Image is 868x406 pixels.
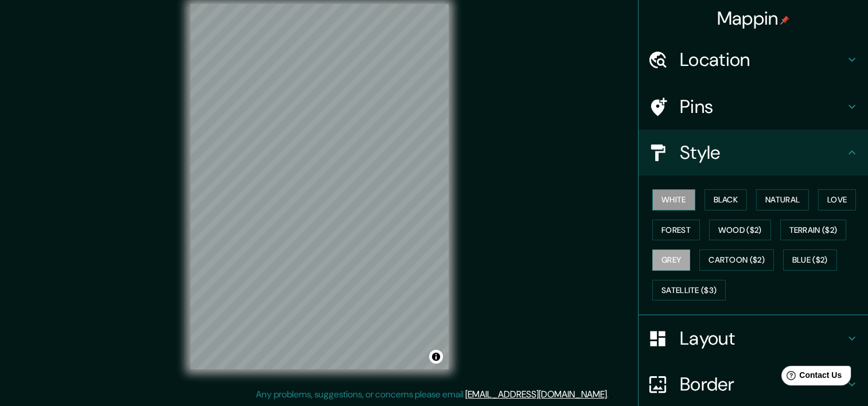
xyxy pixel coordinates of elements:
[680,327,845,350] h4: Layout
[780,220,847,241] button: Terrain ($2)
[652,189,695,210] button: White
[652,220,700,241] button: Forest
[652,280,726,301] button: Satellite ($3)
[429,350,443,364] button: Toggle attribution
[190,4,449,369] canvas: Map
[609,388,610,401] div: .
[783,249,837,271] button: Blue ($2)
[780,15,789,25] img: pin-icon.png
[709,220,771,241] button: Wood ($2)
[652,249,690,271] button: Grey
[639,84,868,130] div: Pins
[717,7,790,30] h4: Mappin
[465,388,607,400] a: [EMAIL_ADDRESS][DOMAIN_NAME]
[699,249,774,271] button: Cartoon ($2)
[766,361,855,393] iframe: Help widget launcher
[256,388,609,401] p: Any problems, suggestions, or concerns please email .
[818,189,856,210] button: Love
[756,189,809,210] button: Natural
[680,141,845,164] h4: Style
[680,48,845,71] h4: Location
[680,373,845,396] h4: Border
[639,130,868,175] div: Style
[704,189,748,210] button: Black
[680,95,845,118] h4: Pins
[610,388,613,401] div: .
[639,315,868,361] div: Layout
[639,37,868,83] div: Location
